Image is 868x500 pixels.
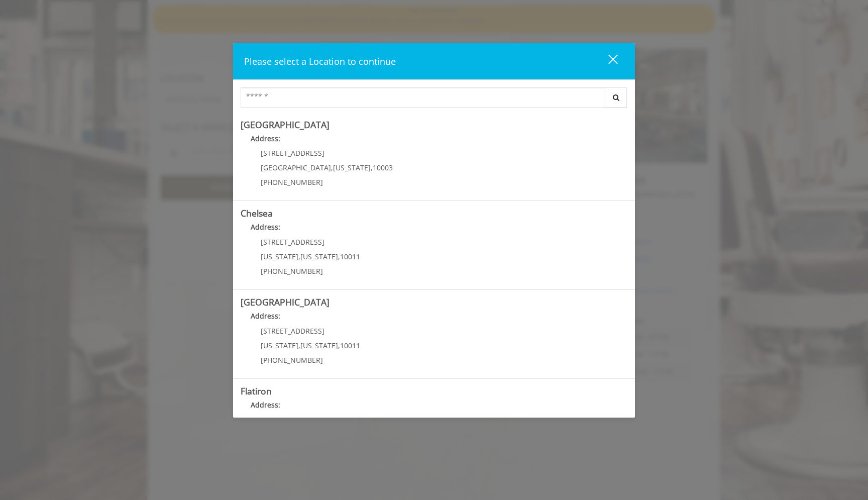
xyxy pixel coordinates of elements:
span: , [338,252,340,261]
span: 10011 [340,341,360,350]
span: [US_STATE] [300,252,338,261]
b: Address: [251,400,280,410]
b: [GEOGRAPHIC_DATA] [241,296,330,308]
i: Search button [610,94,622,101]
span: , [298,341,300,350]
span: Please select a Location to continue [244,55,396,67]
div: Center Select [241,87,627,113]
span: 10011 [340,252,360,261]
span: 10003 [373,163,393,172]
span: [GEOGRAPHIC_DATA] [261,163,331,172]
span: , [338,341,340,350]
button: close dialog [590,51,624,71]
span: , [371,163,373,172]
b: Flatiron [241,385,272,397]
input: Search Center [241,87,605,108]
span: [STREET_ADDRESS] [261,148,324,158]
span: [US_STATE] [261,341,298,350]
span: [STREET_ADDRESS] [261,237,324,247]
span: [US_STATE] [261,252,298,261]
span: , [298,252,300,261]
b: Address: [251,134,280,143]
b: [GEOGRAPHIC_DATA] [241,119,330,131]
span: [PHONE_NUMBER] [261,177,323,187]
span: [PHONE_NUMBER] [261,355,323,365]
span: [STREET_ADDRESS] [261,326,324,336]
span: , [331,163,333,172]
b: Address: [251,222,280,232]
div: close dialog [597,54,617,69]
b: Address: [251,311,280,321]
span: [US_STATE] [333,163,371,172]
b: Chelsea [241,207,273,219]
span: [PHONE_NUMBER] [261,266,323,276]
span: [US_STATE] [300,341,338,350]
